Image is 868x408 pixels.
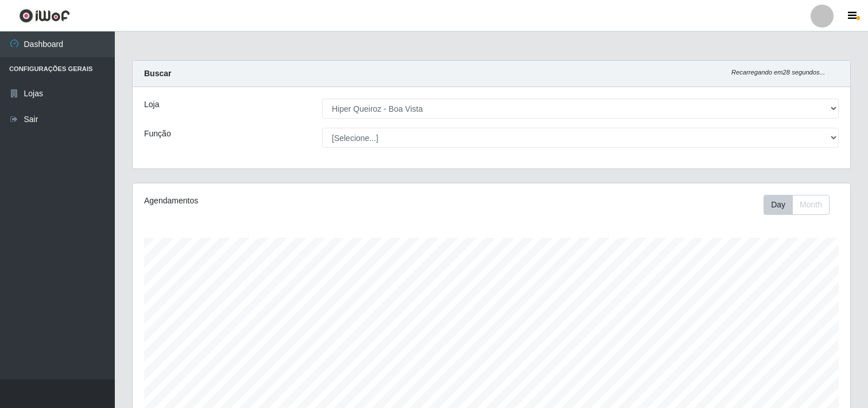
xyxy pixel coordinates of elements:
label: Função [144,128,171,140]
button: Day [764,195,793,215]
i: Recarregando em 28 segundos... [731,69,825,76]
strong: Buscar [144,69,171,78]
div: First group [764,195,830,215]
img: CoreUI Logo [19,9,70,23]
label: Loja [144,99,159,111]
button: Month [792,195,830,215]
div: Toolbar with button groups [764,195,839,215]
div: Agendamentos [144,195,424,207]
